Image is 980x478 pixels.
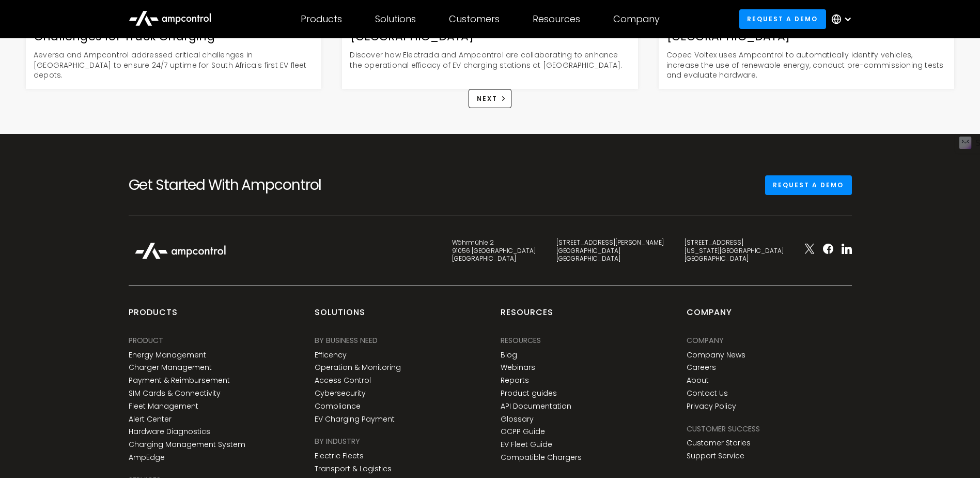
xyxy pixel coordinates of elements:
div: Company [687,307,732,326]
p: Aeversa and Ampcontrol addressed critical challenges in [GEOGRAPHIC_DATA] to ensure 24/7 uptime f... [26,50,321,81]
div: Resources [501,307,553,326]
div: BY BUSINESS NEED [315,335,378,346]
a: Privacy Policy [687,402,736,411]
div: BY INDUSTRY [315,436,360,447]
a: About [687,376,709,385]
a: Compatible Chargers [501,453,582,462]
div: products [129,307,178,326]
div: Company [613,13,660,25]
a: Blog [501,351,517,360]
div: List [26,89,954,108]
a: Compliance [315,402,361,411]
div: Solutions [315,307,365,326]
a: Electric Fleets [315,452,364,460]
a: OCPP Guide [501,427,545,436]
a: Customer Stories [687,439,751,447]
a: Efficency [315,351,347,360]
a: Reports [501,376,529,385]
a: Fleet Management [129,402,198,411]
a: Webinars [501,363,535,372]
img: Ampcontrol Logo [129,237,232,265]
div: Customers [449,13,500,25]
div: Customer success [687,423,760,435]
a: Request a demo [765,175,852,195]
div: Products [301,13,342,25]
a: Cybersecurity [315,389,366,398]
div: Company [687,335,724,346]
div: Resources [533,13,580,25]
a: EV Fleet Guide [501,440,552,449]
div: PRODUCT [129,335,163,346]
p: Discover how Electrada and Ampcontrol are collaborating to enhance the operational efficacy of EV... [342,50,637,70]
a: Payment & Reimbursement [129,376,230,385]
a: Careers [687,363,716,372]
a: Transport & Logistics [315,465,392,473]
a: API Documentation [501,402,571,411]
a: Contact Us [687,389,728,398]
div: Next [477,94,497,103]
a: Access Control [315,376,371,385]
a: Request a demo [739,9,826,28]
a: SIM Cards & Connectivity [129,389,221,398]
a: Charging Management System [129,440,245,449]
div: Resources [501,335,541,346]
a: EV Charging Payment [315,415,395,424]
a: Energy Management [129,351,206,360]
a: Product guides [501,389,557,398]
h2: Get Started With Ampcontrol [129,176,356,194]
p: Copec Voltex uses Ampcontrol to automatically identify vehicles, increase the use of renewable en... [659,50,954,81]
a: Company News [687,351,745,360]
a: Support Service [687,452,744,460]
a: Next Page [469,89,511,108]
div: [STREET_ADDRESS] [US_STATE][GEOGRAPHIC_DATA] [GEOGRAPHIC_DATA] [685,238,784,263]
div: Solutions [375,13,416,25]
a: Alert Center [129,415,172,424]
a: Hardware Diagnostics [129,427,210,436]
div: [STREET_ADDRESS][PERSON_NAME] [GEOGRAPHIC_DATA] [GEOGRAPHIC_DATA] [556,238,664,263]
a: Glossary [501,415,534,424]
a: AmpEdge [129,453,165,462]
a: Operation & Monitoring [315,363,401,372]
div: Wöhrmühle 2 91056 [GEOGRAPHIC_DATA] [GEOGRAPHIC_DATA] [452,238,536,263]
a: Charger Management [129,363,212,372]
